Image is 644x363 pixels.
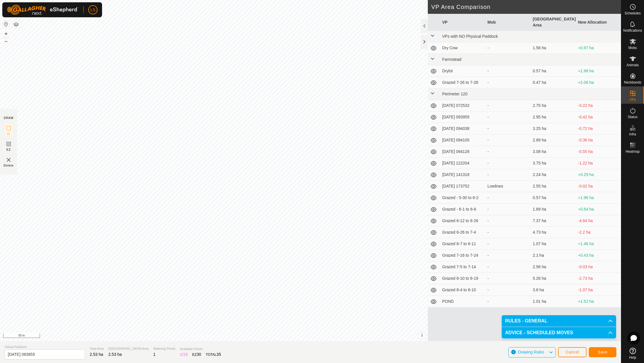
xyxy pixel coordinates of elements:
[7,132,10,136] span: IZ
[624,12,641,15] span: Schedules
[530,204,576,215] td: 1.89 ha
[576,169,621,181] td: +0.29 ha
[488,183,528,189] div: Lowlines
[488,80,528,86] div: -
[558,347,586,357] button: Cancel
[440,135,485,146] td: [DATE] 094105
[440,123,485,135] td: [DATE] 094038
[216,352,221,357] span: 35
[624,81,641,84] span: Neckbands
[530,135,576,146] td: 2.89 ha
[530,273,576,284] td: 5.26 ha
[440,77,485,88] td: Grazed 7-26 to 7-28
[576,65,621,77] td: +1.96 ha
[530,296,576,307] td: 1.01 ha
[576,42,621,54] td: +0.97 ha
[440,42,485,54] td: Dry Cow
[530,42,576,54] td: 1.56 ha
[576,100,621,111] td: -0.22 ha
[576,204,621,215] td: +0.64 ha
[192,351,201,358] div: EZ
[206,351,221,358] div: TOTAL
[440,215,485,227] td: Grazed 6-12 to 6-26
[488,252,528,258] div: -
[485,14,531,31] th: Mob
[576,192,621,204] td: +1.96 ha
[7,148,11,152] span: EZ
[13,21,20,28] button: Map Layers
[488,206,528,212] div: -
[576,123,621,135] td: -0.72 ha
[576,111,621,123] td: -0.42 ha
[530,192,576,204] td: 0.57 ha
[621,345,644,362] a: Help
[488,298,528,305] div: -
[440,261,485,273] td: Grazed 7-5 to 7-14
[518,350,544,354] span: Drawing Rules
[7,5,79,15] img: Gallagher Logo
[440,111,485,123] td: [DATE] 093955
[576,146,621,158] td: -0.55 ha
[442,92,467,96] span: Perimeter 120
[488,275,528,281] div: -
[576,135,621,146] td: -0.36 ha
[108,352,122,357] span: 2.53 ha
[108,346,149,351] span: [GEOGRAPHIC_DATA] Area
[530,227,576,238] td: 4.73 ha
[442,57,461,62] span: Farmstead
[576,296,621,307] td: +1.52 ha
[90,346,104,351] span: Total Area
[530,111,576,123] td: 2.95 ha
[626,150,640,153] span: Heatmap
[440,204,485,215] td: Grazed - 6-1 to 6-6
[488,103,528,109] div: -
[440,169,485,181] td: [DATE] 141318
[530,65,576,77] td: 0.57 ha
[488,149,528,155] div: -
[419,332,425,339] button: i
[4,116,14,120] div: DRAW
[488,172,528,178] div: -
[488,218,528,224] div: -
[629,98,636,101] span: VPs
[530,14,576,31] th: [GEOGRAPHIC_DATA] Area
[421,333,423,338] span: i
[629,356,636,359] span: Help
[488,114,528,120] div: -
[530,261,576,273] td: 2.56 ha
[502,315,616,327] p-accordion-header: RULES - GENERAL
[488,137,528,143] div: -
[628,115,637,119] span: Status
[488,287,528,293] div: -
[530,215,576,227] td: 7.37 ha
[180,351,187,358] div: IZ
[153,352,156,357] span: 1
[623,29,642,32] span: Notifications
[440,284,485,296] td: Grazed 8-4 to 8-10
[576,284,621,296] td: -1.07 ha
[191,334,213,339] a: Privacy Policy
[220,334,237,339] a: Contact Us
[431,3,621,10] h2: VP Area Comparison
[576,227,621,238] td: -2.2 ha
[530,158,576,169] td: 3.75 ha
[576,181,621,192] td: -0.02 ha
[3,30,9,37] button: +
[488,45,528,51] div: -
[530,123,576,135] td: 3.25 ha
[153,346,175,351] span: Watering Points
[566,350,579,354] span: Cancel
[598,350,607,354] span: Save
[3,21,9,28] button: Reset Map
[4,163,14,168] span: Delete
[183,352,188,357] span: 19
[502,327,616,339] p-accordion-header: ADVICE - SCHEDULED MOVES
[530,77,576,88] td: 0.47 ha
[440,65,485,77] td: Drylot
[576,261,621,273] td: -0.03 ha
[589,347,616,357] button: Save
[440,181,485,192] td: [DATE] 173752
[440,100,485,111] td: [DATE] 072532
[505,330,573,335] span: ADVICE - SCHEDULED MOVES
[530,100,576,111] td: 2.75 ha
